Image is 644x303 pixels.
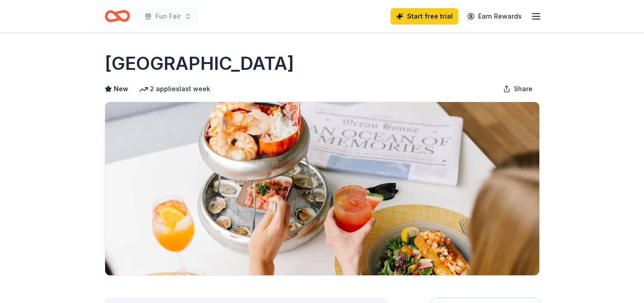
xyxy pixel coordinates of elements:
[496,80,540,98] button: Share
[462,8,527,24] a: Earn Rewards
[155,11,181,22] span: Fun Fair
[105,5,130,27] a: Home
[114,83,128,94] span: New
[137,7,199,25] button: Fun Fair
[139,83,210,94] div: 2 applies last week
[105,51,294,76] h1: [GEOGRAPHIC_DATA]
[514,83,533,94] span: Share
[105,102,539,275] img: Image for Ocean House
[391,8,458,24] a: Start free trial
